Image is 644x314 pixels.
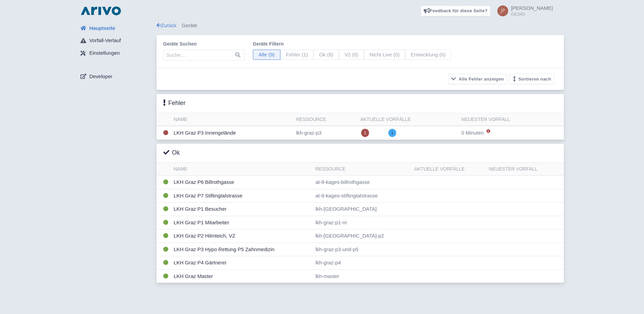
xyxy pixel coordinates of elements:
th: Ressource [313,163,411,176]
td: LKH Graz P3 Hypo Rettung P5 Zahnmedizin [171,243,313,256]
th: Name [171,113,294,126]
span: Vorfall-Verlauf [89,37,121,45]
span: Alle (9) [253,50,281,60]
a: Vorfall-Verlauf [75,34,157,47]
a: Hauptseite [75,22,157,35]
img: logo [79,5,123,16]
span: Hauptseite [89,24,115,32]
button: Alle Fehler anzeigen [448,74,507,84]
th: Neuester Vorfall [459,113,564,126]
td: at-8-kages-stiftingtalstrasse [313,189,411,203]
span: 0 Minuten [461,130,484,136]
span: [PERSON_NAME] [511,5,553,11]
small: GESIG [511,12,553,16]
td: LKH Graz P2 Hilmteich, VZ [171,229,313,243]
td: lkh-[GEOGRAPHIC_DATA]-p2 [313,229,411,243]
a: Einstellungen [75,47,157,60]
td: lkh-master [313,269,411,283]
th: Aktuelle Vorfälle [357,113,459,126]
td: lkh-graz-p1-m [313,216,411,229]
td: lkh-graz-p4 [313,256,411,270]
a: Feedback für diese Seite? [421,5,491,16]
td: LKH Graz P3 Innengelände [171,126,294,140]
span: Nicht Live (0) [364,50,405,60]
a: Developer [75,70,157,83]
td: LKH Graz Master [171,269,313,283]
input: Suche… [163,50,245,60]
span: V2 (0) [339,50,364,60]
span: Einstellungen [89,49,120,57]
span: Ok (8) [313,50,339,60]
h3: Fehler [163,100,186,107]
th: Aktuelle Vorfälle [411,163,486,176]
td: LKH Graz P7 Stiftingtalstrasse [171,189,313,203]
td: lkh-graz-p3 [293,126,357,140]
a: [PERSON_NAME] GESIG [493,5,553,16]
div: Geräte [157,22,564,30]
h3: Ok [163,149,180,157]
a: Zurück [157,22,177,28]
td: LKH Graz P1 Besucher [171,203,313,216]
label: Geräte filtern [253,40,452,48]
label: Geräte suchen [163,40,245,48]
th: Name [171,163,313,176]
span: Developer [89,73,112,81]
td: LKH Graz P6 Billrothgasse [171,176,313,189]
button: Sortieren nach [510,74,554,84]
span: 1 [361,129,369,137]
td: at-8-kages-billrothgasse [313,176,411,189]
td: lkh-[GEOGRAPHIC_DATA] [313,203,411,216]
span: Entwicklung (0) [405,50,452,60]
td: LKH Graz P4 Gärtnerei [171,256,313,270]
td: LKH Graz P1 Mitarbeiter [171,216,313,229]
td: lkh-graz-p3-und-p5 [313,243,411,256]
span: Fehler (1) [280,50,314,60]
th: Ressource [293,113,357,126]
span: 1 [388,129,396,137]
th: Neuester Vorfall [486,163,564,176]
